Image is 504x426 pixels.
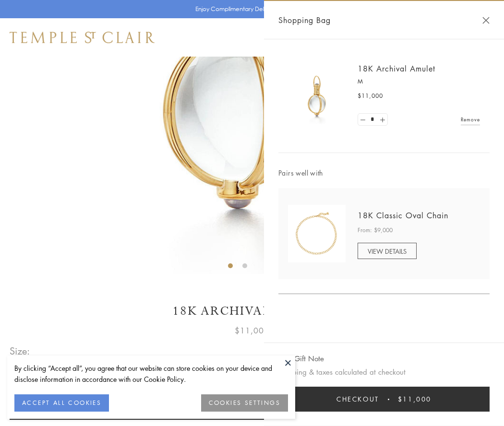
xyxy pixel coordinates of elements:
[278,387,490,412] button: Checkout $11,000
[358,210,448,221] a: 18K Classic Oval Chain
[10,343,31,359] span: Size:
[461,114,480,125] a: Remove
[195,4,304,14] p: Enjoy Complimentary Delivery & Returns
[278,353,324,365] button: Add Gift Note
[278,167,490,178] span: Pairs well with
[10,303,494,319] h1: 18K Archival Amulet
[377,114,387,126] a: Set quantity to 2
[358,91,383,101] span: $11,000
[278,14,331,26] span: Shopping Bag
[14,363,288,385] div: By clicking “Accept all”, you agree that our website can store cookies on your device and disclos...
[398,394,432,404] span: $11,000
[14,394,109,412] button: ACCEPT ALL COOKIES
[10,32,155,43] img: Temple St. Clair
[278,366,490,378] p: Shipping & taxes calculated at checkout
[201,394,288,412] button: COOKIES SETTINGS
[336,394,379,404] span: Checkout
[482,17,490,24] button: Close Shopping Bag
[288,205,346,262] img: N88865-OV18
[358,114,368,126] a: Set quantity to 0
[358,77,480,86] p: M
[358,243,417,259] a: VIEW DETAILS
[288,67,346,125] img: 18K Archival Amulet
[358,63,435,74] a: 18K Archival Amulet
[235,324,269,337] span: $11,000
[358,225,393,235] span: From: $9,000
[368,247,407,256] span: VIEW DETAILS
